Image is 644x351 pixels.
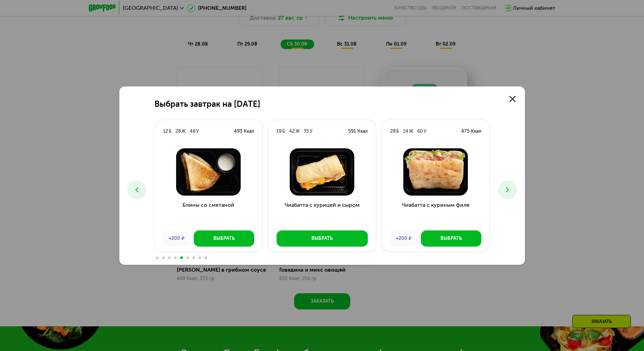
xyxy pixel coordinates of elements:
[182,128,186,135] div: Ж
[282,128,285,135] div: Б
[289,128,295,135] div: 42
[277,128,282,135] div: 19
[396,128,399,135] div: Б
[163,230,190,247] div: +200 ₽
[421,230,481,247] button: Выбрать
[190,128,195,135] div: 48
[390,128,396,135] div: 28
[213,235,235,242] div: Выбрать
[277,230,368,247] button: Выбрать
[194,230,254,247] button: Выбрать
[461,128,481,135] div: 475 Ккал
[387,148,484,196] img: Чиабатта с куриным филе
[234,128,254,135] div: 493 Ккал
[268,201,376,225] h3: Чиабатта с курицей и сыром
[310,128,312,135] div: У
[175,128,181,135] div: 28
[390,230,418,247] div: +200 ₽
[424,128,426,135] div: У
[403,128,408,135] div: 14
[155,201,262,225] h3: Блины со сметаной
[382,201,490,225] h3: Чиабатта с куриным филе
[348,128,368,135] div: 591 Ккал
[274,148,371,196] img: Чиабатта с курицей и сыром
[409,128,413,135] div: Ж
[440,235,462,242] div: Выбрать
[160,148,257,196] img: Блины со сметаной
[196,128,199,135] div: У
[295,128,300,135] div: Ж
[163,128,168,135] div: 12
[304,128,309,135] div: 35
[169,128,171,135] div: Б
[417,128,423,135] div: 60
[154,99,260,109] h2: Выбрать завтрак на [DATE]
[311,235,333,242] div: Выбрать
